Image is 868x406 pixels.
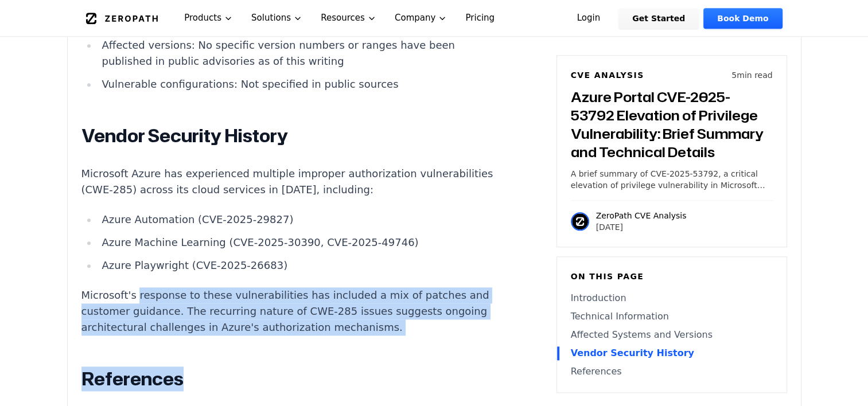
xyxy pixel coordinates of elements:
li: Azure Automation (CVE-2025-29827) [98,212,508,228]
li: Azure Playwright (CVE-2025-26683) [98,257,508,274]
h2: References [81,368,508,391]
p: Microsoft Azure has experienced multiple improper authorization vulnerabilities (CWE-285) across ... [81,166,508,198]
p: [DATE] [596,221,687,233]
li: Affected versions: No specific version numbers or ranges have been published in public advisories... [98,37,508,69]
p: A brief summary of CVE-2025-53792, a critical elevation of privilege vulnerability in Microsoft A... [571,168,773,191]
a: Introduction [571,291,773,305]
p: 5 min read [731,69,772,81]
h6: On this page [571,271,773,282]
a: Get Started [618,8,699,29]
h2: Vendor Security History [81,124,508,147]
li: Azure Machine Learning (CVE-2025-30390, CVE-2025-49746) [98,235,508,251]
a: Technical Information [571,310,773,323]
h6: CVE Analysis [571,69,644,81]
a: References [571,365,773,378]
a: Affected Systems and Versions [571,328,773,342]
img: ZeroPath CVE Analysis [571,212,589,231]
a: Book Demo [703,8,782,29]
p: Microsoft's response to these vulnerabilities has included a mix of patches and customer guidance... [81,287,508,335]
a: Vendor Security History [571,346,773,360]
a: Login [563,8,614,29]
li: Vulnerable configurations: Not specified in public sources [98,76,508,92]
h3: Azure Portal CVE-2025-53792 Elevation of Privilege Vulnerability: Brief Summary and Technical Det... [571,88,773,161]
p: ZeroPath CVE Analysis [596,210,687,221]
